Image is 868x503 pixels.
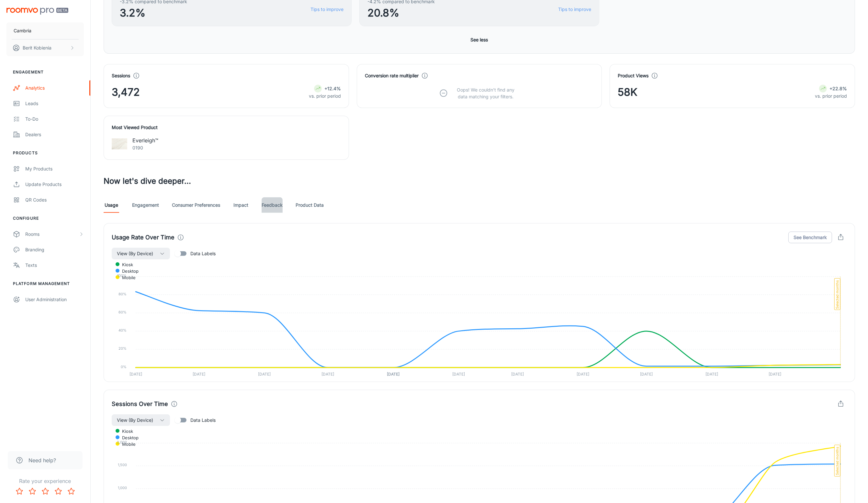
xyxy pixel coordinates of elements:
button: Berit Kobienia [6,39,84,56]
p: vs. prior period [815,93,847,100]
h4: Usage Rate Over Time [112,233,175,242]
h4: Sessions [112,72,130,79]
tspan: 60% [118,310,127,314]
tspan: [DATE] [640,372,653,377]
img: Roomvo PRO Beta [6,8,68,15]
span: kiosk [117,262,133,268]
span: Data Labels [190,417,216,424]
tspan: [DATE] [321,372,334,377]
div: Branding [25,246,84,253]
h4: Conversion rate multiplier [365,72,419,79]
p: Rate your experience [5,477,85,485]
tspan: 1,500 [118,463,127,467]
tspan: 0% [121,365,127,369]
tspan: 40% [118,328,127,333]
tspan: [DATE] [452,372,465,377]
tspan: 20% [118,346,127,351]
div: Rooms [25,231,79,238]
strong: +22.8% [829,86,847,91]
p: 0190 [132,144,158,151]
a: Tips to improve [310,6,344,13]
p: Cambria [14,27,31,34]
h3: Now let's dive deeper... [104,175,855,187]
a: Tips to improve [558,6,591,13]
span: View (By Device) [117,250,153,257]
button: Rate 2 star [26,485,39,498]
span: 3,472 [112,84,140,100]
tspan: 100% [117,274,127,278]
button: Rate 1 star [13,485,26,498]
tspan: 2,000 [117,440,127,444]
button: Cambria [6,22,84,39]
a: Engagement [132,197,159,213]
div: Analytics [25,84,84,92]
button: View (By Device) [112,414,170,426]
span: View (By Device) [117,416,153,424]
span: desktop [117,435,139,441]
span: 3.2% [120,5,187,21]
h4: Product Views [618,72,648,79]
button: Rate 3 star [39,485,52,498]
div: Dealers [25,131,84,138]
tspan: 80% [118,292,127,296]
div: To-do [25,115,84,123]
span: Need help? [28,456,56,464]
button: Rate 4 star [52,485,65,498]
tspan: 1,000 [118,486,127,490]
button: See less [468,34,491,46]
a: Consumer Preferences [172,197,220,213]
tspan: [DATE] [769,372,781,377]
p: Everleigh™ [132,137,158,144]
span: kiosk [117,428,133,434]
div: User Administration [25,296,84,303]
p: Berit Kobienia [23,44,51,51]
tspan: [DATE] [705,372,718,377]
tspan: [DATE] [130,372,142,377]
tspan: [DATE] [387,372,400,377]
p: Oops! We couldn’t find any data matching your filters. [452,86,519,100]
tspan: [DATE] [511,372,524,377]
div: Update Products [25,181,84,188]
button: View (By Device) [112,248,170,259]
tspan: [DATE] [258,372,271,377]
span: desktop [117,268,139,274]
img: Everleigh™ [112,136,127,152]
div: My Products [25,165,84,172]
span: 20.8% [367,5,435,21]
button: See Benchmark [788,232,832,243]
button: Rate 5 star [65,485,78,498]
span: Data Labels [190,250,216,257]
h4: Most Viewed Product [112,124,341,131]
strong: +12.4% [324,86,341,91]
a: Impact [233,197,249,213]
h4: Sessions Over Time [112,399,168,409]
a: Product Data [296,197,324,213]
div: QR Codes [25,196,84,203]
tspan: [DATE] [577,372,589,377]
p: vs. prior period [309,93,341,100]
tspan: [DATE] [193,372,205,377]
span: 58K [618,84,637,100]
a: Usage [104,197,119,213]
a: Feedback [262,197,283,213]
div: Leads [25,100,84,107]
div: Texts [25,262,84,269]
